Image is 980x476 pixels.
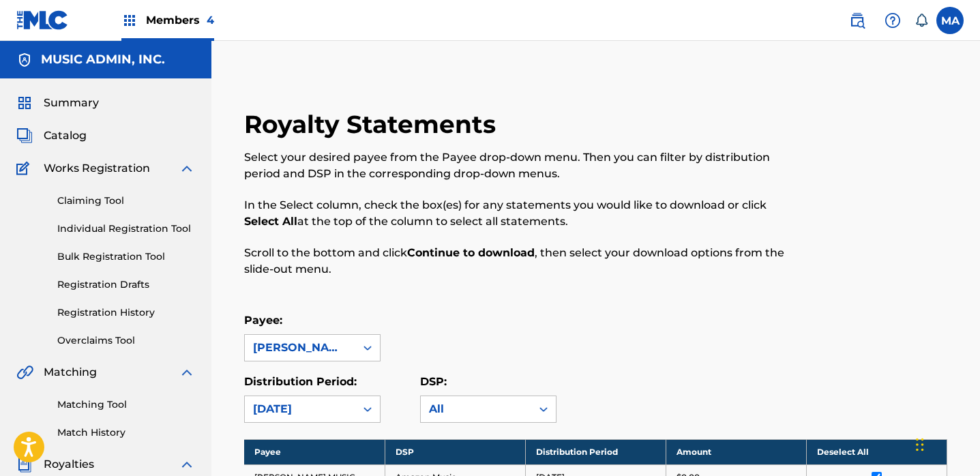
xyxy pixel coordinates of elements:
div: Notifications [915,14,928,27]
th: Deselect All [806,439,947,464]
th: Payee [244,439,385,464]
span: Works Registration [44,160,150,177]
img: Accounts [16,52,33,68]
img: expand [179,160,195,177]
label: Payee: [244,314,282,327]
span: 4 [207,14,214,27]
a: Individual Registration Tool [57,222,195,236]
img: help [885,12,901,29]
img: Top Rightsholders [121,12,138,29]
iframe: Resource Center [942,293,980,402]
div: User Menu [936,7,964,34]
img: MLC Logo [16,10,69,30]
a: CatalogCatalog [16,128,87,144]
div: [PERSON_NAME] MUSIC [253,340,347,356]
th: Amount [666,439,806,464]
p: In the Select column, check the box(es) for any statements you would like to download or click at... [244,197,786,230]
img: search [849,12,865,29]
img: expand [179,364,195,381]
div: All [429,401,523,417]
strong: Select All [244,215,297,228]
strong: Continue to download [407,246,535,259]
span: Royalties [44,456,94,473]
a: SummarySummary [16,95,99,111]
span: Members [146,12,214,28]
div: Drag [916,424,924,465]
img: expand [179,456,195,473]
span: Catalog [44,128,87,144]
iframe: Chat Widget [912,411,980,476]
h5: MUSIC ADMIN, INC. [41,52,165,68]
a: Public Search [844,7,871,34]
a: Overclaims Tool [57,333,195,348]
span: Matching [44,364,97,381]
h2: Royalty Statements [244,109,503,140]
a: Matching Tool [57,398,195,412]
img: Summary [16,95,33,111]
img: Matching [16,364,33,381]
th: Distribution Period [525,439,666,464]
div: [DATE] [253,401,347,417]
span: Summary [44,95,99,111]
p: Scroll to the bottom and click , then select your download options from the slide-out menu. [244,245,786,278]
p: Select your desired payee from the Payee drop-down menu. Then you can filter by distribution peri... [244,149,786,182]
a: Bulk Registration Tool [57,250,195,264]
label: DSP: [420,375,447,388]
img: Royalties [16,456,33,473]
div: Help [879,7,906,34]
img: Catalog [16,128,33,144]
a: Registration Drafts [57,278,195,292]
th: DSP [385,439,525,464]
a: Claiming Tool [57,194,195,208]
label: Distribution Period: [244,375,357,388]
img: Works Registration [16,160,34,177]
a: Match History [57,426,195,440]
a: Registration History [57,306,195,320]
